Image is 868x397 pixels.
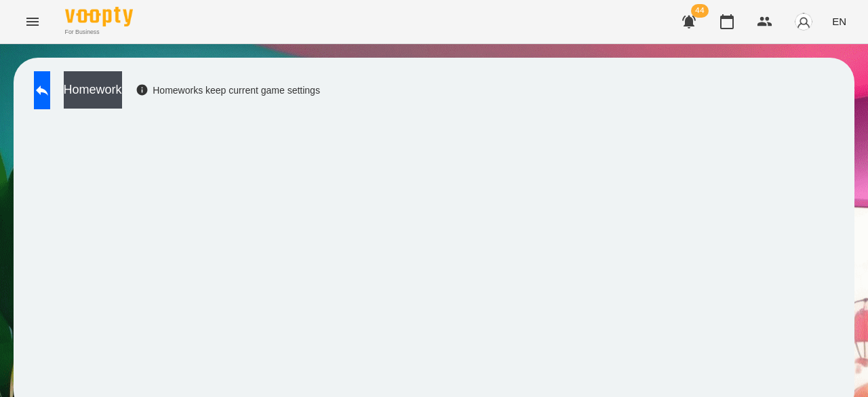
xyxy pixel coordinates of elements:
[65,28,133,37] span: For Business
[827,9,852,34] button: EN
[64,71,122,109] button: Homework
[136,83,320,97] div: Homeworks keep current game settings
[16,5,49,38] button: Menu
[691,4,709,18] span: 44
[832,14,846,29] span: EN
[65,7,133,26] img: Voopty Logo
[794,12,813,31] img: avatar_s.png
